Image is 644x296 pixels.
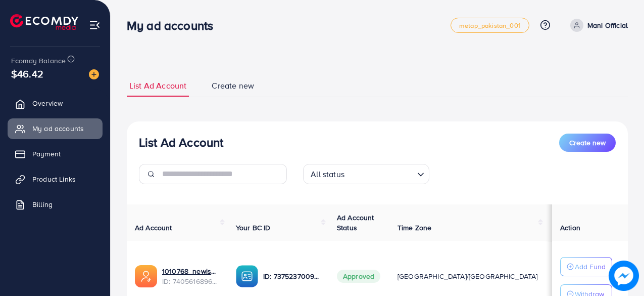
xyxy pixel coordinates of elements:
[560,257,612,276] button: Add Fund
[32,199,53,209] span: Billing
[398,271,538,281] span: [GEOGRAPHIC_DATA]/[GEOGRAPHIC_DATA]
[337,270,380,283] span: Approved
[135,265,157,287] img: ic-ads-acc.e4c84228.svg
[587,19,628,31] p: Mani Official
[337,213,374,233] span: Ad Account Status
[398,223,431,233] span: Time Zone
[451,18,529,33] a: metap_pakistan_001
[348,165,413,182] input: Search for option
[11,56,66,66] span: Ecomdy Balance
[162,276,220,286] span: ID: 7405616896047104017
[560,223,580,233] span: Action
[575,261,606,273] p: Add Fund
[139,135,223,150] h3: List Ad Account
[263,270,321,282] p: ID: 7375237009410899984
[32,149,61,159] span: Payment
[459,22,521,29] span: metap_pakistan_001
[11,66,43,81] span: $46.42
[236,223,271,233] span: Your BC ID
[89,69,99,79] img: image
[162,266,220,287] div: <span class='underline'>1010768_newishrat011_1724254562912</span></br>7405616896047104017
[610,262,638,290] img: image
[303,164,429,184] div: Search for option
[32,174,76,184] span: Product Links
[10,14,78,30] img: logo
[8,118,103,139] a: My ad accounts
[135,223,172,233] span: Ad Account
[8,144,103,164] a: Payment
[309,167,346,182] span: All status
[8,194,103,215] a: Billing
[8,169,103,189] a: Product Links
[8,93,103,113] a: Overview
[127,18,221,33] h3: My ad accounts
[569,138,606,148] span: Create new
[559,134,616,152] button: Create new
[32,98,63,108] span: Overview
[212,80,254,92] span: Create new
[566,19,628,32] a: Mani Official
[236,265,258,287] img: ic-ba-acc.ded83a64.svg
[162,266,220,276] a: 1010768_newishrat011_1724254562912
[89,19,101,31] img: menu
[32,123,84,134] span: My ad accounts
[129,80,186,92] span: List Ad Account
